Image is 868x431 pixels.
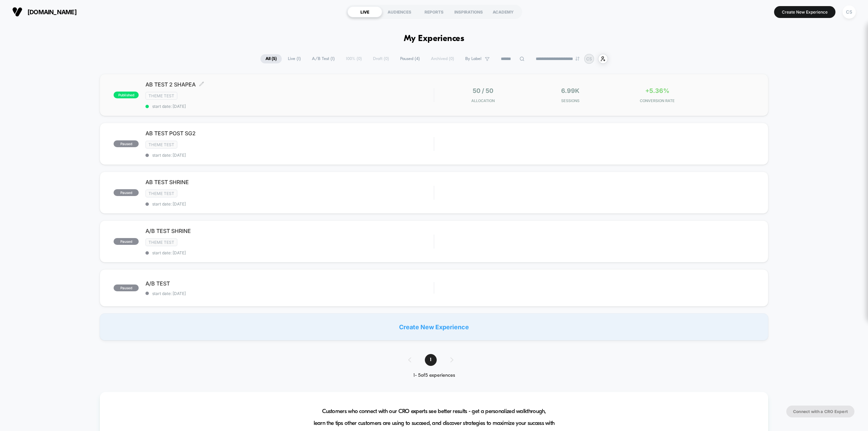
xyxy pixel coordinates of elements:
[145,179,434,185] span: AB TEST SHRINE
[841,5,858,19] button: CS
[114,92,139,98] span: published
[10,6,79,17] button: [DOMAIN_NAME]
[145,291,434,296] span: start date: [DATE]
[746,140,748,148] img: close
[114,189,139,196] span: paused
[100,313,768,340] div: Create New Experience
[145,250,434,255] span: start date: [DATE]
[307,54,340,63] span: A/B Test ( 1 )
[114,140,139,147] span: paused
[471,98,495,103] span: Allocation
[145,190,177,197] span: Theme Test
[260,54,282,63] span: All ( 5 )
[114,238,139,245] span: paused
[746,92,748,99] img: close
[404,34,465,44] h1: My Experiences
[746,285,748,292] img: close
[145,81,434,88] span: AB TEST 2 SHAPEA
[575,57,579,61] img: end
[561,87,579,94] span: 6.99k
[451,6,486,17] div: INSPIRATIONS
[382,6,417,17] div: AUDIENCES
[114,285,139,291] span: paused
[145,92,177,100] span: Theme Test
[425,354,437,366] span: 1
[774,6,835,18] button: Create New Experience
[145,141,177,149] span: Theme Test
[145,280,434,287] span: A/B TEST
[586,56,592,61] p: CS
[145,153,434,158] span: start date: [DATE]
[283,54,306,63] span: Live ( 1 )
[145,104,434,109] span: start date: [DATE]
[348,6,382,17] div: LIVE
[528,98,612,103] span: Sessions
[145,130,434,137] span: AB TEST POST SG2
[615,98,699,103] span: CONVERSION RATE
[746,238,748,245] img: close
[5,224,439,231] input: Seek
[27,8,77,16] span: [DOMAIN_NAME]
[343,236,359,243] div: Current time
[12,7,22,17] img: Visually logo
[486,6,520,17] div: ACADEMY
[360,236,378,243] div: Duration
[3,234,15,246] button: Play, NEW DEMO 2025-VEED.mp4
[401,373,467,378] div: 1 - 5 of 5 experiences
[645,87,669,94] span: +5.36%
[786,406,854,417] button: Connect with a CRO Expert
[145,228,434,234] span: A/B TEST SHRINE
[746,189,748,196] img: close
[395,54,425,63] span: Paused ( 4 )
[145,238,177,246] span: Theme Test
[473,87,493,94] span: 50 / 50
[145,201,434,207] span: start date: [DATE]
[417,6,451,17] div: REPORTS
[211,114,232,135] button: Play, NEW DEMO 2025-VEED.mp4
[843,5,856,19] div: CS
[392,236,412,243] input: Volume
[465,56,481,61] span: By Label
